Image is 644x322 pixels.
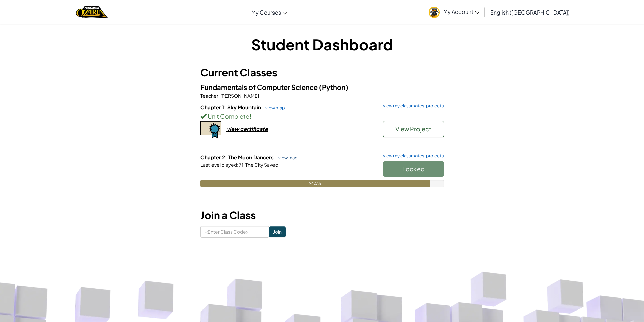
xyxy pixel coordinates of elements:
[200,93,218,99] span: Teacher
[487,3,573,21] a: English ([GEOGRAPHIC_DATA])
[251,9,281,16] span: My Courses
[380,154,444,158] a: view my classmates' projects
[490,9,570,16] span: English ([GEOGRAPHIC_DATA])
[200,83,319,91] span: Fundamentals of Computer Science
[226,125,268,132] div: view certificate
[76,5,108,19] img: Home
[200,125,268,132] a: view certificate
[200,65,444,80] h3: Current Classes
[200,162,237,168] span: Last level played
[220,93,259,99] span: [PERSON_NAME]
[200,154,275,160] span: Chapter 2: The Moon Dancers
[319,83,348,91] span: (Python)
[237,162,238,168] span: :
[429,7,440,18] img: avatar
[380,104,444,108] a: view my classmates' projects
[275,155,298,160] a: view map
[383,121,444,137] button: View Project
[269,226,286,237] input: Join
[200,104,262,110] span: Chapter 1: Sky Mountain
[200,121,221,139] img: certificate-icon.png
[395,125,431,133] span: View Project
[207,112,249,120] span: Unit Complete
[443,8,479,15] span: My Account
[200,226,269,238] input: <Enter Class Code>
[245,162,278,168] span: The City Saved
[248,3,290,21] a: My Courses
[249,112,251,120] span: !
[238,162,245,168] span: 71.
[200,207,444,223] h3: Join a Class
[76,5,108,19] a: Ozaria by CodeCombat logo
[200,180,430,187] div: 94.5%
[262,105,285,110] a: view map
[425,1,483,23] a: My Account
[200,34,444,55] h1: Student Dashboard
[218,93,220,99] span: :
